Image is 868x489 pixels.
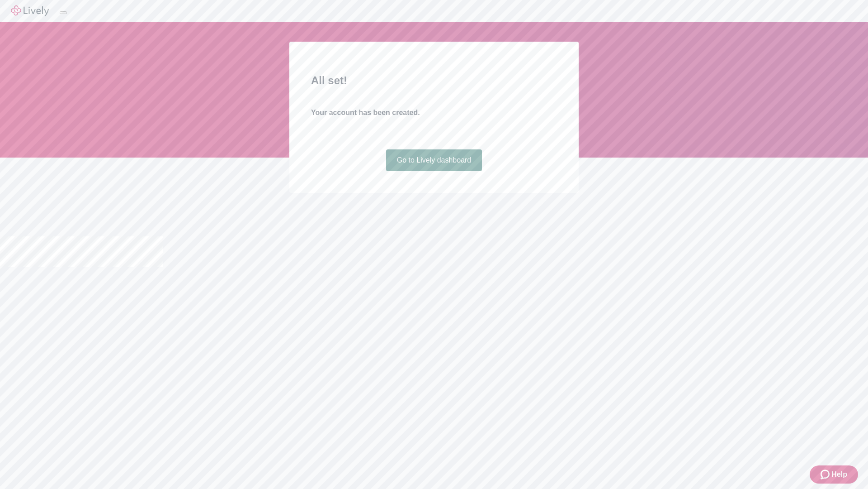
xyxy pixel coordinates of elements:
[11,5,49,16] img: Lively
[311,107,557,118] h4: Your account has been created.
[60,11,67,14] button: Log out
[821,469,831,480] svg: Zendesk support icon
[831,469,847,480] span: Help
[810,465,858,484] button: Zendesk support iconHelp
[386,149,482,171] a: Go to Lively dashboard
[311,72,557,89] h2: All set!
